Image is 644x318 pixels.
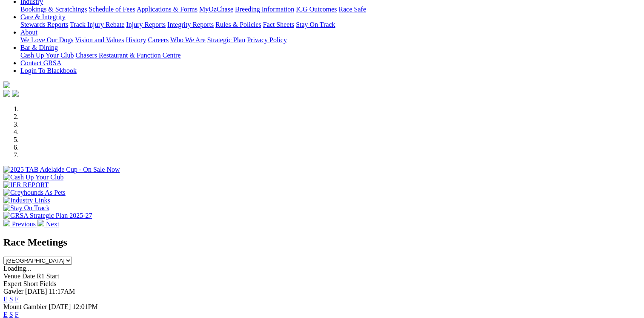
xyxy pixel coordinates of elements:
div: Bar & Dining [20,52,641,59]
a: Privacy Policy [247,36,287,43]
span: 11:17AM [49,288,75,295]
a: Previous [3,220,37,228]
a: Schedule of Fees [89,6,135,13]
a: Race Safe [338,6,366,13]
img: 2025 TAB Adelaide Cup - On Sale Now [3,166,120,173]
a: Care & Integrity [20,13,66,20]
a: E [3,311,8,318]
img: Greyhounds As Pets [3,189,66,197]
span: Expert [3,280,22,287]
img: Industry Links [3,197,50,204]
a: ICG Outcomes [296,6,337,13]
span: [DATE] [49,303,71,310]
a: Stewards Reports [20,21,68,28]
img: GRSA Strategic Plan 2025-27 [3,212,92,220]
span: R1 Start [37,272,59,280]
a: Rules & Policies [215,21,261,28]
img: IER REPORT [3,181,49,189]
div: Care & Integrity [20,21,641,29]
a: Track Injury Rebate [70,21,124,28]
a: Careers [148,36,169,43]
a: Contact GRSA [20,59,61,66]
a: About [20,29,37,36]
div: Industry [20,6,641,13]
a: History [126,36,146,43]
a: Bookings & Scratchings [20,6,87,13]
span: Short [23,280,38,287]
span: Previous [12,220,36,228]
img: Stay On Track [3,204,49,212]
span: Mount Gambier [3,303,47,310]
a: Injury Reports [126,21,166,28]
span: Next [46,220,59,228]
a: We Love Our Dogs [20,36,73,43]
img: chevron-right-pager-white.svg [37,220,44,226]
a: Strategic Plan [207,36,245,43]
a: Vision and Values [75,36,124,43]
a: Login To Blackbook [20,67,77,74]
span: Fields [40,280,56,287]
a: Bar & Dining [20,44,58,51]
img: twitter.svg [12,90,19,97]
a: Breeding Information [235,6,294,13]
a: Cash Up Your Club [20,52,74,59]
a: MyOzChase [199,6,233,13]
span: 12:01PM [72,303,98,310]
span: Gawler [3,288,23,295]
img: Cash Up Your Club [3,173,63,181]
span: Loading... [3,265,31,272]
img: chevron-left-pager-white.svg [3,220,10,226]
span: Venue [3,272,20,280]
a: Integrity Reports [167,21,214,28]
a: S [9,311,13,318]
h2: Race Meetings [3,237,641,248]
a: Applications & Forms [137,6,197,13]
a: Stay On Track [296,21,335,28]
img: logo-grsa-white.png [3,81,10,88]
a: S [9,295,13,303]
a: E [3,295,8,303]
a: Next [37,220,59,228]
a: Who We Are [170,36,206,43]
a: F [15,311,19,318]
span: Date [22,272,35,280]
a: Fact Sheets [263,21,294,28]
a: Chasers Restaurant & Function Centre [75,52,180,59]
img: facebook.svg [3,90,10,97]
span: [DATE] [25,288,47,295]
div: About [20,36,641,44]
a: F [15,295,19,303]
